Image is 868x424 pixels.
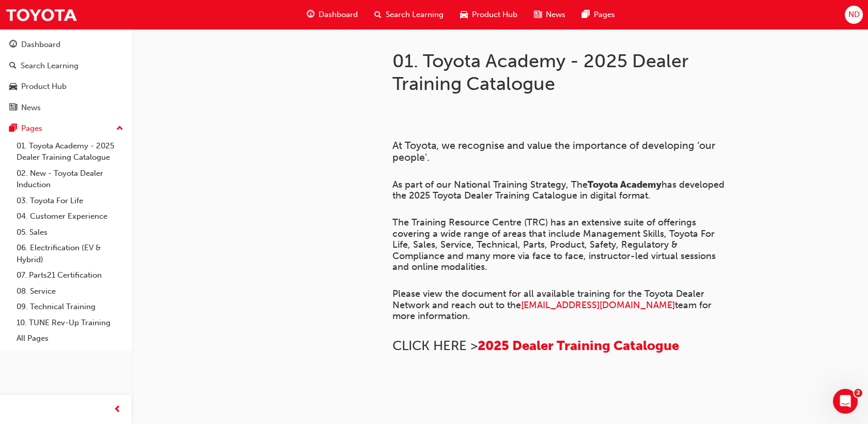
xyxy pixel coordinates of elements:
[21,60,78,72] div: Search Learning
[9,82,17,92] span: car-icon
[386,9,444,21] span: Search Learning
[4,33,128,119] button: DashboardSearch LearningProduct HubNews
[392,140,718,163] span: At Toyota, we recognise and value the importance of developing ‘our people'.
[392,338,478,354] span: CLICK HERE >
[319,9,358,21] span: Dashboard
[9,103,17,113] span: news-icon
[307,8,314,21] span: guage-icon
[9,124,17,133] span: pages-icon
[392,50,731,95] h1: 01. Toyota Academy - 2025 Dealer Training Catalogue
[4,98,128,117] a: News
[374,8,382,21] span: search-icon
[521,299,675,311] a: [EMAIL_ADDRESS][DOMAIN_NAME]
[392,299,714,322] span: team for more information.
[392,179,727,202] span: has developed the 2025 Toyota Dealer Training Catalogue in digital format.
[12,315,128,331] a: 10. TUNE Rev-Up Training
[4,119,128,138] button: Pages
[594,9,615,21] span: Pages
[392,288,707,311] span: Please view the document for all available training for the Toyota Dealer Network and reach out t...
[12,299,128,315] a: 09. Technical Training
[12,224,128,240] a: 05. Sales
[12,138,128,165] a: 01. Toyota Academy - 2025 Dealer Training Catalogue
[854,389,862,397] span: 2
[574,4,623,25] a: pages-iconPages
[546,9,565,21] span: News
[12,165,128,193] a: 02. New - Toyota Dealer Induction
[460,8,468,21] span: car-icon
[9,40,17,50] span: guage-icon
[582,8,590,21] span: pages-icon
[21,81,67,93] div: Product Hub
[12,208,128,224] a: 04. Customer Experience
[4,35,128,54] a: Dashboard
[12,283,128,299] a: 08. Service
[114,403,121,416] span: prev-icon
[588,179,661,190] span: Toyota Academy
[12,240,128,267] a: 06. Electrification (EV & Hybrid)
[21,39,60,51] div: Dashboard
[9,62,17,71] span: search-icon
[21,123,42,134] div: Pages
[845,6,863,24] button: ND
[472,9,517,21] span: Product Hub
[12,267,128,283] a: 07. Parts21 Certification
[833,389,858,414] iframe: Intercom live chat
[298,4,366,25] a: guage-iconDashboard
[4,77,128,96] a: Product Hub
[452,4,526,25] a: car-iconProduct Hub
[392,179,588,190] span: As part of our National Training Strategy, The
[21,102,41,114] div: News
[4,56,128,75] a: Search Learning
[12,193,128,209] a: 03. Toyota For Life
[534,8,542,21] span: news-icon
[12,330,128,346] a: All Pages
[392,217,718,272] span: The Training Resource Centre (TRC) has an extensive suite of offerings covering a wide range of a...
[116,122,123,135] span: up-icon
[366,4,452,25] a: search-iconSearch Learning
[526,4,574,25] a: news-iconNews
[478,338,679,354] a: 2025 Dealer Training Catalogue
[5,3,77,26] img: Trak
[848,9,859,21] span: ND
